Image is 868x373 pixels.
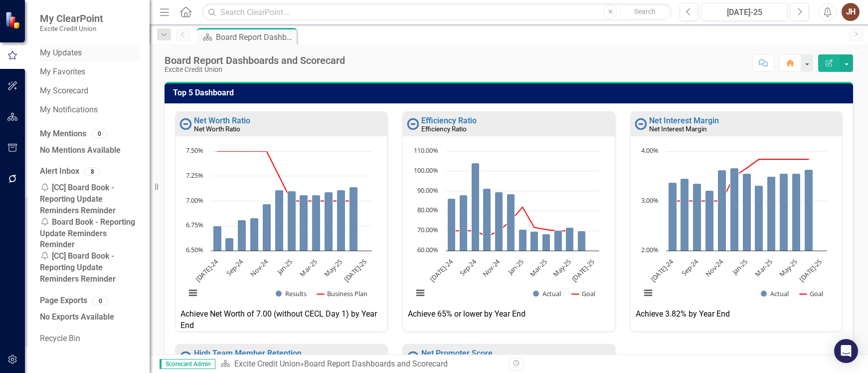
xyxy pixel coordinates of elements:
[421,349,493,358] a: Net Promoter Score
[165,55,345,66] div: Board Report Dashboards and Scorecard
[460,195,468,251] path: Aug-24, 88.1. Actual.
[506,257,525,277] text: Jan-25
[570,257,596,284] text: [DATE]-25
[91,130,107,138] div: 0
[777,257,799,279] text: May-25
[322,257,344,279] text: May-25
[275,190,284,251] path: Dec-24, 7.11. Results.
[298,257,319,278] text: Mar-25
[668,183,677,251] path: Jul-24, 3.37. Actual.
[636,309,837,329] div: Achieve 3.82% by Year End
[186,146,203,155] text: 7.50%
[40,182,140,217] div: [CC] Board Book - Reporting Update Reminders Reminder
[186,196,203,205] text: 7.00%
[630,111,843,332] div: Double-Click to Edit
[407,118,419,130] img: No Information
[312,195,321,251] path: Mar-25, 7.06. Results.
[472,163,480,251] path: Sep-24, 104. Actual.
[551,257,573,279] text: May-25
[325,192,333,251] path: Apr-25, 7.09. Results.
[448,199,456,251] path: Jul-24, 86.3. Actual.
[92,297,108,305] div: 0
[641,245,659,254] text: 2.00%
[40,24,103,32] small: Excite Credit Union
[636,146,837,309] div: Chart. Highcharts interactive chart.
[834,339,858,363] div: Open Intercom Messenger
[729,257,749,277] text: Jan-25
[542,234,550,251] path: Mar-25, 68.4. Actual.
[342,257,368,284] text: [DATE]-25
[566,228,574,251] path: May-25, 71.7. Actual.
[649,257,676,284] text: [DATE]-24
[641,146,659,155] text: 4.00%
[649,116,719,125] a: Net Interest Margin
[40,295,87,307] a: Page Exports
[180,146,377,309] svg: Interactive chart
[705,191,713,251] path: Oct-24, 3.21. Actual.
[40,85,140,97] a: My Scorecard
[428,257,455,284] text: [DATE]-24
[530,232,538,251] path: Feb-25, 69.7. Actual.
[234,359,300,369] a: Excite Credit Union
[792,174,800,251] path: May-25, 3.55. Actual.
[186,286,200,300] button: View chart menu, Chart
[408,309,609,329] div: Achieve 65% or lower by Year End
[483,189,491,251] path: Oct-24, 91.2. Actual.
[408,146,604,309] svg: Interactive chart
[165,66,345,73] div: Excite Credit Union
[194,125,240,133] small: Net Worth Ratio
[337,190,346,251] path: May-25, 7.11. Results.
[414,146,438,155] text: 110.00%
[349,187,358,251] path: Jun-25, 7.14. Results.
[186,220,203,229] text: 6.75%
[179,351,191,363] img: No Information
[507,194,515,251] path: Dec-24, 88.4. Actual.
[421,116,477,125] a: Efficiency Ratio
[572,289,595,298] button: Show Goal
[635,118,647,130] img: No Information
[417,205,438,214] text: 80.00%
[238,220,246,251] path: Sep-24, 6.81. Results.
[458,257,479,278] text: Sep-24
[173,88,848,97] h3: Top 5 Dashboard
[5,11,22,29] img: ClearPoint Strategy
[636,146,832,309] svg: Interactive chart
[40,145,140,156] div: No Mentions Available
[300,195,308,251] path: Feb-25, 7.06. Results.
[40,104,140,116] a: My Notifications
[448,151,594,251] g: Actual, series 1 of 2. Bar series with 13 bars.
[634,7,656,15] span: Search
[40,47,140,59] a: My Updates
[481,257,502,279] text: Nov-24
[797,257,824,284] text: [DATE]-25
[407,351,419,363] img: No Information
[263,204,271,251] path: Nov-24, 6.97. Results.
[194,349,302,358] a: High Team Member Retention
[175,111,387,332] div: Double-Click to Edit
[703,257,725,279] text: Nov-24
[704,6,784,18] div: [DATE]-25
[224,257,245,278] text: Sep-24
[40,333,140,345] a: Recycle Bin
[519,230,527,251] path: Jan-25, 70.79. Actual.
[248,257,270,279] text: Nov-24
[620,5,670,19] button: Search
[668,151,821,251] g: Actual, series 1 of 2. Bar series with 13 bars.
[754,186,763,251] path: Feb-25, 3.31. Actual.
[84,167,100,176] div: 8
[842,3,860,21] div: JH
[276,289,307,298] button: Show Results
[304,359,448,369] div: Board Report Dashboards and Scorecard
[220,359,502,370] div: »
[693,184,701,251] path: Sep-24, 3.35. Actual.
[186,245,203,254] text: 6.50%
[767,177,775,251] path: Mar-25, 3.49. Actual.
[288,191,296,251] path: Jan-25, 7.1. Results.
[40,217,140,251] div: Board Book - Reporting Update Reminders Reminder
[701,3,788,21] button: [DATE]-25
[179,118,191,130] img: No Information
[753,257,774,278] text: Mar-25
[414,166,438,175] text: 100.00%
[717,170,726,251] path: Nov-24, 3.62. Actual.
[779,174,788,251] path: Apr-25, 3.55. Actual.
